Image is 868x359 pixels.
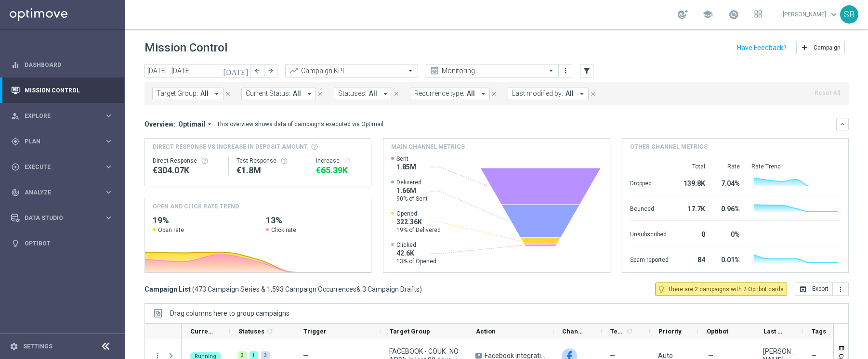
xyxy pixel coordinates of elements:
i: keyboard_arrow_down [839,121,846,128]
div: €65,389 [316,165,363,176]
i: refresh [626,327,633,335]
span: All [200,90,209,98]
div: Dropped [630,175,669,190]
button: play_circle_outline Execute keyboard_arrow_right [11,163,114,171]
span: All [467,90,475,98]
div: €1,797,603 [237,165,300,176]
div: Optibot [11,231,113,256]
div: track_changes Analyze keyboard_arrow_right [11,189,114,196]
div: 84 [680,251,705,267]
div: Dashboard [11,52,113,77]
div: Execute [11,163,104,171]
span: 473 Campaign Series & 1,593 Campaign Occurrences [195,285,356,294]
i: settings [10,342,18,351]
i: open_in_browser [799,285,807,293]
span: Last Modified By [763,328,787,335]
div: Test Response [237,157,300,165]
span: keyboard_arrow_down [829,9,839,20]
button: filter_alt [580,64,593,77]
span: ( [192,285,195,294]
span: All [369,90,377,98]
h2: 19% [153,215,250,226]
button: lightbulb Optibot [11,240,114,247]
button: close [589,89,597,99]
div: 0% [717,226,740,241]
span: Optimail [178,120,205,128]
input: Have Feedback? [737,44,787,51]
div: 0.01% [717,251,740,267]
span: Last modified by: [512,90,563,98]
i: arrow_drop_down [381,90,390,98]
h4: Other channel metrics [630,142,708,151]
button: Recurrence type: All arrow_drop_down [410,88,490,100]
span: Clicked [396,241,436,249]
i: close [491,90,498,97]
h3: Overview: [145,120,175,128]
div: Data Studio [11,214,104,222]
i: person_search [11,112,20,120]
span: Campaign [814,44,841,51]
div: 0 [680,226,705,241]
i: arrow_drop_down [205,120,214,128]
span: Plan [25,139,104,144]
div: Total [680,163,705,170]
span: Click rate [271,226,296,234]
a: [PERSON_NAME]keyboard_arrow_down [782,7,840,22]
i: arrow_forward [267,67,274,74]
span: 1.66M [396,186,428,195]
div: 139.8K [680,175,705,190]
div: Increase [316,157,363,165]
div: Rate [717,163,740,170]
span: Trigger [303,328,327,335]
div: 0.96% [717,200,740,216]
div: Data Studio keyboard_arrow_right [11,214,114,222]
button: arrow_forward [264,64,277,77]
i: refresh [266,327,274,335]
i: trending_up [289,66,299,76]
span: Calculate column [624,326,633,336]
i: keyboard_arrow_right [104,162,113,171]
span: A [475,353,482,359]
span: Recurrence type: [414,90,464,98]
span: Target Group: [157,90,198,98]
div: 17.7K [680,200,705,216]
button: more_vert [833,282,849,296]
div: Analyze [11,188,104,197]
span: Priority [658,328,682,335]
div: Bounced [630,200,669,216]
i: keyboard_arrow_right [104,137,113,146]
i: filter_alt [582,66,591,75]
div: 7.04% [717,175,740,190]
i: more_vert [562,67,569,75]
multiple-options-button: Export to CSV [795,285,849,293]
a: Dashboard [25,52,113,77]
a: Settings [23,344,53,349]
ng-select: Campaign KPI [285,64,418,77]
i: equalizer [11,61,20,69]
div: SB [840,5,858,24]
span: 42.6K [396,249,436,257]
h4: Main channel metrics [391,142,465,151]
i: [DATE] [223,66,249,75]
i: gps_fixed [11,137,20,146]
button: Target Group: All arrow_drop_down [152,88,224,100]
i: arrow_drop_down [305,90,314,98]
button: close [316,89,325,99]
span: Execute [25,164,104,170]
div: Direct Response [153,157,221,165]
i: arrow_drop_down [479,90,487,98]
span: Drag columns here to group campaigns [170,309,289,317]
div: Explore [11,112,104,120]
i: refresh [343,157,351,165]
span: & [356,285,361,293]
span: Target Group [390,328,430,335]
h3: Campaign List [145,285,422,294]
span: 1.85M [396,163,416,171]
i: keyboard_arrow_right [104,111,113,120]
span: Calculate column [264,326,274,336]
i: arrow_back [254,67,261,74]
i: close [224,90,231,97]
span: All [293,90,301,98]
span: All [566,90,574,98]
